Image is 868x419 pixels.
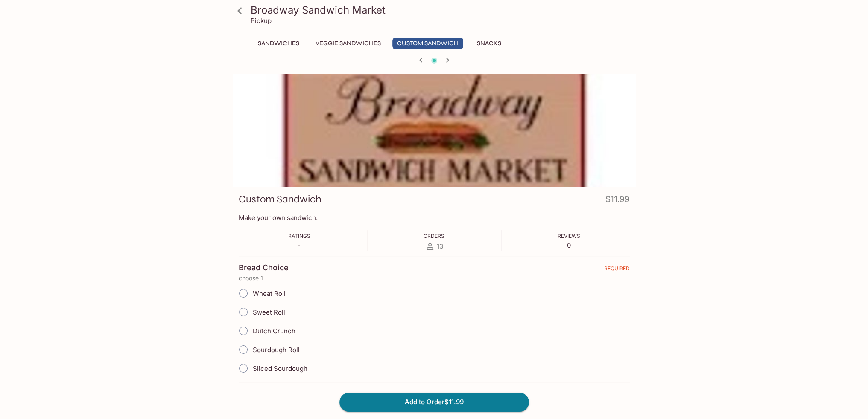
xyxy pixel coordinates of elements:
[253,364,307,373] span: Sliced Sourdough
[253,289,286,298] span: Wheat Roll
[253,327,295,335] span: Dutch Crunch
[239,263,289,272] h4: Bread Choice
[251,3,632,17] h3: Broadway Sandwich Market
[392,38,463,49] button: Custom Sandwich
[253,346,300,354] span: Sourdough Roll
[605,193,630,209] h4: $11.99
[233,74,636,187] div: Custom Sandwich
[437,242,443,250] span: 13
[253,38,304,49] button: Sandwiches
[339,393,529,411] button: Add to Order$11.99
[424,233,444,239] span: Orders
[311,38,386,49] button: Veggie Sandwiches
[288,241,310,249] p: -
[558,241,580,249] p: 0
[239,275,630,282] p: choose 1
[239,193,321,206] h3: Custom Sandwich
[558,233,580,239] span: Reviews
[288,233,310,239] span: Ratings
[253,308,285,316] span: Sweet Roll
[604,265,630,275] span: REQUIRED
[470,38,509,49] button: Snacks
[239,214,630,222] p: Make your own sandwich.
[251,17,272,25] p: Pickup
